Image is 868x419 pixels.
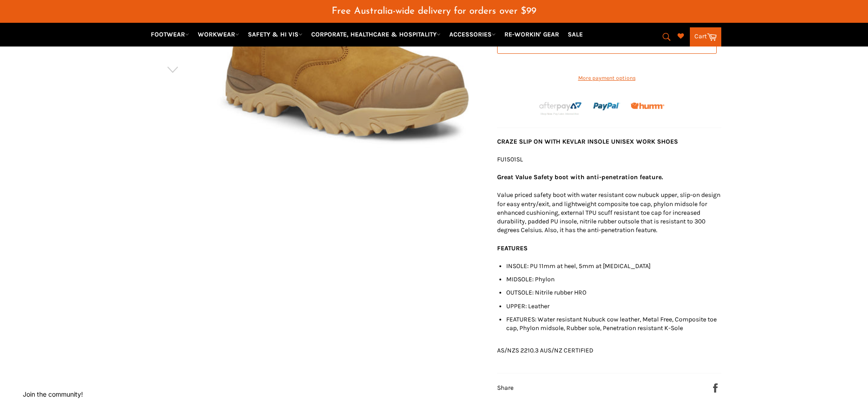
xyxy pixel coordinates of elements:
[506,275,721,284] li: Phylon
[506,275,535,283] span: MIDSOLE:
[194,26,243,42] a: WORKWEAR
[538,101,583,116] img: Afterpay-Logo-on-dark-bg_large.png
[308,26,444,42] a: CORPORATE, HEALTHCARE & HOSPITALITY
[446,26,499,42] a: ACCESSORIES
[497,74,717,82] a: More payment options
[690,27,721,47] a: Cart
[506,302,528,310] span: UPPER:
[497,244,528,252] strong: FEATURES
[506,262,530,270] span: INSOLE:
[497,138,678,145] strong: CRAZE SLIP ON WITH KEVLAR INSOLE UNISEX WORK SHOES
[631,103,664,109] img: Humm_core_logo_RGB-01_300x60px_small_195d8312-4386-4de7-b182-0ef9b6303a37.png
[506,302,721,310] li: Leather
[497,191,720,234] span: Value priced safety boot with water resistant cow nubuck upper, slip-on design for easy entry/exi...
[23,390,83,398] button: Join the community!
[147,26,193,42] a: FOOTWEAR
[506,315,721,333] li: Water resistant Nubuck cow leather, Metal Free, Composite toe cap, Phylon midsole, Rubber sole, P...
[506,262,721,270] li: PU 11mm at heel, 5mm at [MEDICAL_DATA]
[497,173,663,181] strong: Great Value Safety boot with anti-penetration feature.
[593,93,620,120] img: paypal.png
[332,6,536,16] span: Free Australia-wide delivery for orders over $99
[506,288,721,297] li: Nitrile rubber HRO
[497,155,523,163] span: FU1501SL
[497,384,514,392] span: Share
[501,26,563,42] a: RE-WORKIN' GEAR
[497,347,593,354] span: AS/NZS 2210.3 AUS/NZ CERTIFIED
[506,289,535,296] span: OUTSOLE:
[506,316,538,323] span: FEATURES:
[244,26,306,42] a: SAFETY & HI VIS
[564,26,586,42] a: SALE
